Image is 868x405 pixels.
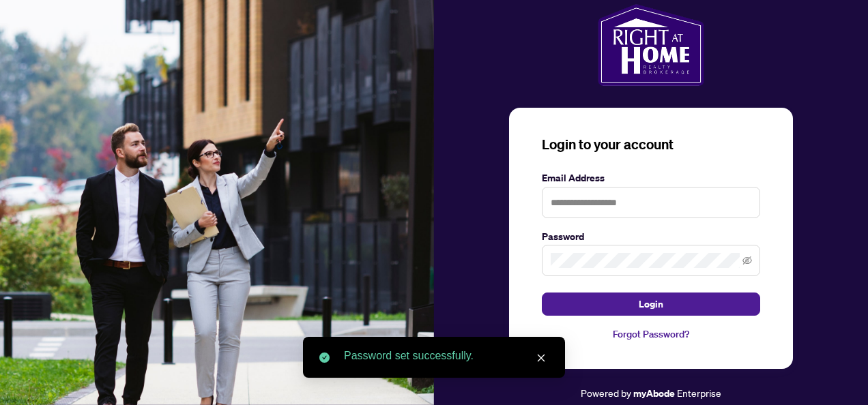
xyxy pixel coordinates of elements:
[542,229,760,244] label: Password
[639,293,663,315] span: Login
[536,353,546,363] span: close
[677,387,721,399] span: Enterprise
[542,327,760,342] a: Forgot Password?
[581,387,631,399] span: Powered by
[598,4,704,86] img: ma-logo
[534,350,549,365] a: Close
[542,170,760,185] label: Email Address
[633,386,675,401] a: myAbode
[542,292,760,316] button: Login
[542,135,760,154] h3: Login to your account
[742,256,752,265] span: eye-invisible
[319,352,330,363] span: check-circle
[344,348,549,364] div: Password set successfully.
